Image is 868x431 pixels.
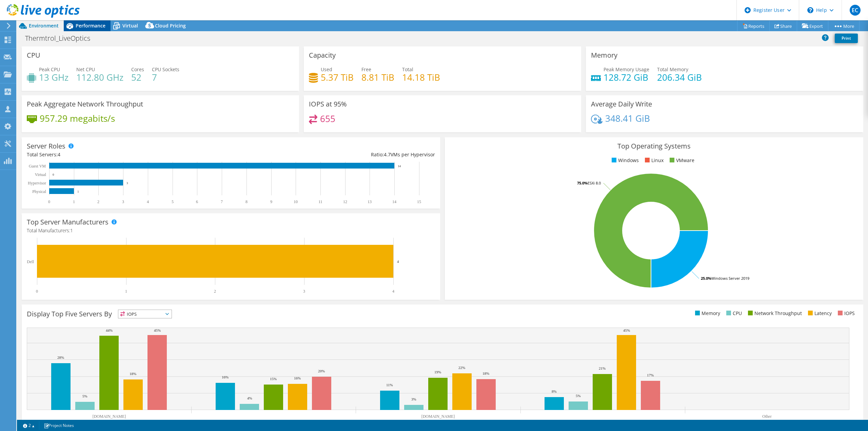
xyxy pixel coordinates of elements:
tspan: Windows Server 2019 [711,276,749,281]
a: Export [797,21,828,31]
text: 7 [221,199,223,204]
text: 12 [343,199,347,204]
li: CPU [725,310,742,317]
text: 0 [53,173,54,176]
text: 2 [97,199,99,204]
text: 15 [417,199,421,204]
a: Share [769,21,797,31]
text: 9 [270,199,272,204]
text: 1 [125,289,127,294]
tspan: 75.0% [577,180,588,185]
span: Cloud Pricing [155,22,186,29]
text: 8 [245,199,248,204]
span: Used [321,66,332,73]
h3: Top Server Manufacturers [27,218,108,226]
text: 5 [172,199,174,204]
text: 19% [434,370,441,374]
h3: Server Roles [27,142,65,150]
tspan: 25.0% [701,276,711,281]
text: 3 [303,289,305,294]
span: Peak CPU [39,66,60,73]
span: Virtual [122,22,138,29]
li: Network Throughput [746,310,802,317]
svg: \n [807,7,813,13]
text: 4 [397,259,399,263]
h3: IOPS at 95% [309,100,347,108]
span: 1 [70,227,73,234]
span: CPU Sockets [152,66,179,73]
h3: Top Operating Systems [450,142,858,150]
span: Total [402,66,413,73]
text: Virtual [35,172,46,177]
span: 4.7 [384,151,391,158]
h4: 206.34 GiB [657,74,702,81]
h4: 13 GHz [39,74,68,81]
text: 6 [196,199,198,204]
text: [DOMAIN_NAME] [421,414,455,419]
text: 16% [222,375,229,379]
li: Windows [610,157,639,164]
text: 16% [294,376,301,380]
text: Hypervisor [28,181,46,185]
h3: CPU [27,52,40,59]
span: 4 [58,151,60,158]
text: 11 [318,199,322,204]
text: 11% [386,383,393,387]
h3: Peak Aggregate Network Throughput [27,100,143,108]
text: Guest VM [29,164,46,169]
a: Print [835,34,858,43]
text: 4 [147,199,149,204]
li: Memory [693,310,720,317]
h1: Thermtrol_LiveOptics [22,35,101,42]
text: 22% [458,366,465,370]
h3: Capacity [309,52,336,59]
text: 13 [368,199,372,204]
a: More [828,21,860,31]
text: 44% [106,328,113,332]
text: 1 [73,199,75,204]
tspan: ESXi 8.0 [588,180,601,185]
text: 45% [154,328,161,332]
text: 17% [647,373,654,377]
text: 21% [599,366,606,370]
h3: Memory [591,52,617,59]
text: 28% [57,355,64,359]
text: Dell [27,259,34,264]
h4: 14.18 TiB [402,74,440,81]
text: 8% [552,389,557,393]
span: Cores [131,66,144,73]
h4: 128.72 GiB [604,74,649,81]
h4: 52 [131,74,144,81]
text: 14 [398,164,401,168]
li: IOPS [836,310,855,317]
h4: 957.29 megabits/s [40,115,115,122]
text: 3% [411,397,416,401]
text: 0 [48,199,50,204]
span: Free [361,66,371,73]
span: EC [850,5,861,16]
h4: 655 [320,115,335,122]
text: 10 [294,199,298,204]
a: 2 [18,421,39,430]
text: 5% [82,394,87,398]
h4: 5.37 TiB [321,74,354,81]
span: Total Memory [657,66,688,73]
text: 18% [130,372,136,376]
text: 14 [392,199,396,204]
span: IOPS [118,310,172,318]
text: 4% [247,396,252,400]
div: Ratio: VMs per Hypervisor [231,151,435,158]
span: Environment [29,22,59,29]
text: 0 [36,289,38,294]
text: 3 [126,181,128,185]
span: Performance [76,22,105,29]
h4: 8.81 TiB [361,74,394,81]
span: Peak Memory Usage [604,66,649,73]
text: Other [762,414,771,419]
text: 5% [576,394,581,398]
a: Reports [737,21,770,31]
text: 2 [214,289,216,294]
h4: Total Manufacturers: [27,227,435,234]
li: VMware [668,157,694,164]
h4: 112.80 GHz [76,74,123,81]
